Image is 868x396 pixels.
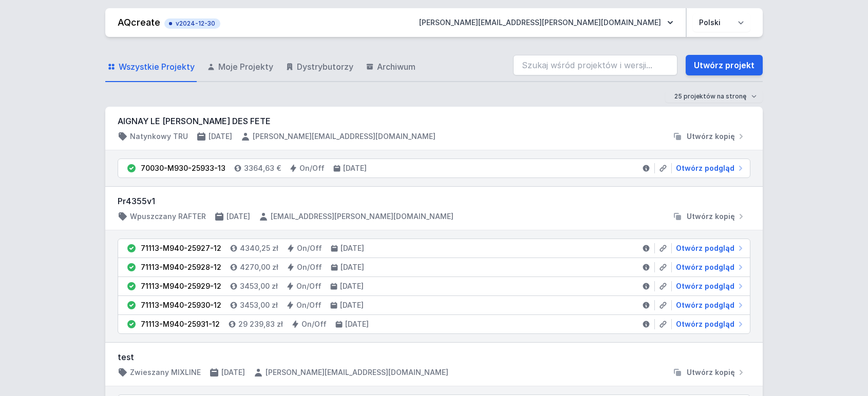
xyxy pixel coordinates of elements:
[240,300,278,310] h4: 3453,00 zł
[240,281,278,291] h4: 3453,00 zł
[240,262,278,272] h4: 4270,00 zł
[205,52,275,82] a: Moje Projekty
[209,131,232,142] h4: [DATE]
[141,243,221,253] div: 71113-M940-25927-12
[118,115,750,127] h3: AIGNAY LE [PERSON_NAME] DES FETE
[687,211,735,222] span: Utwórz kopię
[296,300,322,310] h4: On/Off
[141,163,225,173] div: 70030-M930-25933-13
[672,281,746,291] a: Otwórz podgląd
[118,17,160,28] a: AQcreate
[118,351,750,363] h3: test
[693,13,750,32] select: Wybierz język
[130,131,188,142] h4: Natynkowy TRU
[130,211,206,222] h4: Wpuszczany RAFTER
[672,319,746,329] a: Otwórz podgląd
[411,13,682,32] button: [PERSON_NAME][EMAIL_ADDRESS][PERSON_NAME][DOMAIN_NAME]
[676,163,734,173] span: Otwórz podgląd
[341,243,364,253] h4: [DATE]
[118,195,750,207] h3: Pr4355v1
[141,262,221,272] div: 71113-M940-25928-12
[297,61,353,73] span: Dystrybutorzy
[141,281,221,291] div: 71113-M940-25929-12
[676,243,734,253] span: Otwórz podgląd
[218,61,273,73] span: Moje Projekty
[676,281,734,291] span: Otwórz podgląd
[672,262,746,272] a: Otwórz podgląd
[676,319,734,329] span: Otwórz podgląd
[343,163,367,173] h4: [DATE]
[271,211,454,222] h4: [EMAIL_ADDRESS][PERSON_NAME][DOMAIN_NAME]
[105,52,197,82] a: Wszystkie Projekty
[340,281,364,291] h4: [DATE]
[297,243,322,253] h4: On/Off
[296,281,322,291] h4: On/Off
[668,131,750,142] button: Utwórz kopię
[238,319,283,329] h4: 29 239,83 zł
[668,211,750,222] button: Utwórz kopię
[676,262,734,272] span: Otwórz podgląd
[345,319,369,329] h4: [DATE]
[130,367,201,378] h4: Zwieszany MIXLINE
[687,131,735,142] span: Utwórz kopię
[299,163,325,173] h4: On/Off
[244,163,281,173] h4: 3364,63 €
[266,367,448,378] h4: [PERSON_NAME][EMAIL_ADDRESS][DOMAIN_NAME]
[364,52,418,82] a: Archiwum
[141,300,221,310] div: 71113-M940-25930-12
[227,211,250,222] h4: [DATE]
[340,300,364,310] h4: [DATE]
[676,300,734,310] span: Otwórz podgląd
[686,55,763,75] a: Utwórz projekt
[221,367,245,378] h4: [DATE]
[253,131,436,142] h4: [PERSON_NAME][EMAIL_ADDRESS][DOMAIN_NAME]
[668,367,750,378] button: Utwórz kopię
[341,262,364,272] h4: [DATE]
[297,262,322,272] h4: On/Off
[284,52,355,82] a: Dystrybutorzy
[672,163,746,173] a: Otwórz podgląd
[169,19,215,28] span: v2024-12-30
[672,243,746,253] a: Otwórz podgląd
[377,61,416,73] span: Archiwum
[119,61,195,73] span: Wszystkie Projekty
[301,319,327,329] h4: On/Off
[672,300,746,310] a: Otwórz podgląd
[240,243,278,253] h4: 4340,25 zł
[513,55,677,75] input: Szukaj wśród projektów i wersji...
[164,16,220,29] button: v2024-12-30
[687,367,735,378] span: Utwórz kopię
[141,319,220,329] div: 71113-M940-25931-12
